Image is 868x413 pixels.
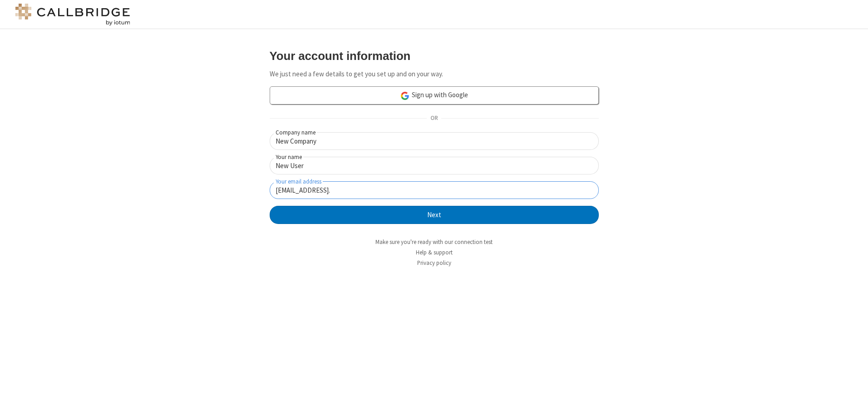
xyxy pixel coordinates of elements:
[375,238,493,246] a: Make sure you're ready with our connection test
[270,206,599,224] button: Next
[270,157,599,174] input: Your name
[270,69,599,80] p: We just need a few details to get you set up and on your way.
[400,91,410,101] img: google-icon.png
[14,4,132,25] img: logo@2x.png
[270,86,599,104] a: Sign up with Google
[270,132,599,150] input: Company name
[270,50,599,62] h3: Your account information
[417,259,451,267] a: Privacy policy
[427,112,441,125] span: OR
[270,181,599,199] input: Your email address
[416,249,453,256] a: Help & support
